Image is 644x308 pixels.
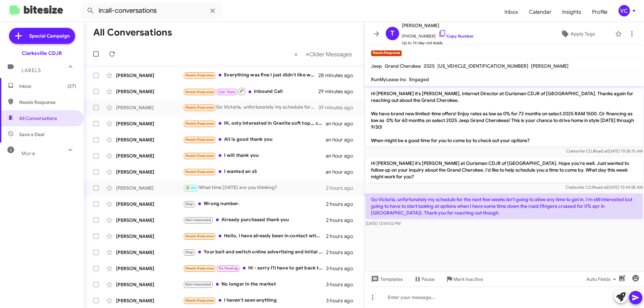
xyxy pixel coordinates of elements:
[116,265,183,272] div: [PERSON_NAME]
[185,73,214,77] span: Needs Response
[21,150,35,157] span: More
[183,232,326,240] div: Hello, I have already been in contact with one of your sales reps.
[306,50,309,58] span: »
[9,28,75,44] a: Special Campaign
[302,47,356,61] button: Next
[116,201,183,207] div: [PERSON_NAME]
[543,28,612,40] button: Apply Tags
[326,233,359,240] div: 2 hours ago
[366,157,643,183] p: Hi [PERSON_NAME] it's [PERSON_NAME] at Ourisman CDJR of [GEOGRAPHIC_DATA]. Hope you're well. Just...
[619,5,630,16] div: VC
[183,200,326,208] div: Wrong number.
[402,40,474,46] span: Up to 14-day-old leads
[326,217,359,224] div: 2 hours ago
[116,136,183,143] div: [PERSON_NAME]
[326,265,359,272] div: 3 hours ago
[185,170,214,174] span: Needs Response
[595,185,607,190] span: said at
[370,273,403,285] span: Templates
[185,137,214,142] span: Needs Response
[326,120,359,127] div: an hour ago
[440,273,488,285] button: Mark Inactive
[116,233,183,240] div: [PERSON_NAME]
[183,264,326,272] div: Hi - sorry I'll have to get back to you I'm not ready to make a move on a vehicle at this time Th...
[366,221,400,226] span: [DATE] 12:54:02 PM
[408,273,440,285] button: Pause
[531,63,569,69] span: [PERSON_NAME]
[185,202,194,206] span: Stop
[218,90,236,94] span: Call Them
[185,105,214,110] span: Needs Response
[424,63,435,69] span: 2025
[185,218,211,222] span: Not-Interested
[183,120,326,127] div: Hi, only interested in Granite soft top,,, can you secure?
[586,273,619,285] span: Auto Fields
[183,297,326,304] div: I haven't seen anything
[185,266,214,270] span: Needs Response
[613,5,637,16] button: VC
[185,153,214,158] span: Needs Response
[19,115,57,122] span: All Conversations
[116,152,183,159] div: [PERSON_NAME]
[185,90,214,94] span: Needs Response
[499,2,524,22] a: Inbox
[116,88,183,95] div: [PERSON_NAME]
[294,50,298,58] span: «
[116,104,183,111] div: [PERSON_NAME]
[185,186,197,190] span: 🔥 Hot
[116,281,183,288] div: [PERSON_NAME]
[318,88,359,95] div: 29 minutes ago
[116,72,183,79] div: [PERSON_NAME]
[19,131,44,138] span: Save a Deal
[116,297,183,304] div: [PERSON_NAME]
[309,51,352,58] span: Older Messages
[371,63,382,69] span: Jeep
[326,201,359,207] div: 2 hours ago
[385,63,421,69] span: Grand Cherokee
[524,2,557,22] a: Calendar
[326,281,359,288] div: 3 hours ago
[183,248,326,256] div: Your bait and switch online advertising and initial communication does not make us want to do bus...
[116,249,183,256] div: [PERSON_NAME]
[437,63,528,69] span: [US_VEHICLE_IDENTIFICATION_NUMBER]
[19,99,76,106] span: Needs Response
[183,184,326,192] div: What time [DATE] are you thinking?
[326,169,359,175] div: an hour ago
[326,136,359,143] div: an hour ago
[218,266,238,270] span: Try Pausing
[183,87,318,96] div: Inbound Call
[183,104,318,111] div: Go Victoria, unfortunately my schedule for the next few weeks isn't going to allow any time to ge...
[185,282,211,287] span: Not-Interested
[183,152,326,160] div: I will thank you
[19,83,76,89] span: Inbox
[557,2,587,22] a: Insights
[326,185,359,191] div: 2 hours ago
[290,47,302,61] button: Previous
[318,104,359,111] div: 39 minutes ago
[409,76,429,82] span: Engaged
[185,234,214,238] span: Needs Response
[183,281,326,288] div: No longer in the market
[371,50,402,56] small: Needs Response
[116,120,183,127] div: [PERSON_NAME]
[116,169,183,175] div: [PERSON_NAME]
[571,28,595,40] span: Apply Tags
[183,71,318,79] div: Everything was fine I just didn't like when I asked to buy the vehicle out right they the Manager...
[390,28,394,39] span: T
[326,249,359,256] div: 2 hours ago
[185,298,214,303] span: Needs Response
[183,168,326,176] div: I wanted an x5
[318,72,359,79] div: 28 minutes ago
[81,3,222,19] input: Search
[581,273,624,285] button: Auto Fields
[587,2,613,22] a: Profile
[183,216,326,224] div: Already purchased thank you
[366,193,643,219] p: Go Victoria, unfortunately my schedule for the next few weeks isn't going to allow any time to ge...
[326,297,359,304] div: 3 hours ago
[438,34,474,39] a: Copy Number
[566,148,643,153] span: Clarksville CDJR [DATE] 10:36:15 AM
